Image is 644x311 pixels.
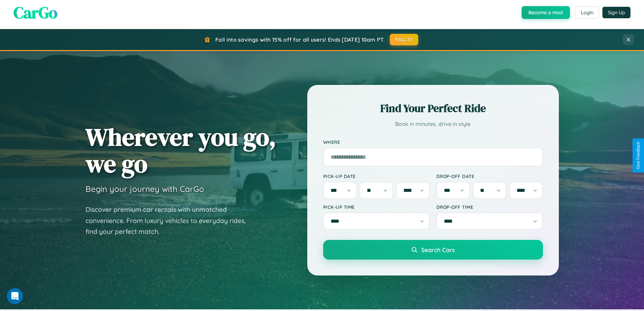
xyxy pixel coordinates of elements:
button: Login [575,6,599,19]
button: Search Cars [323,240,543,260]
button: FALL15 [390,34,418,45]
label: Drop-off Date [436,173,543,179]
h3: Begin your journey with CarGo [86,184,204,194]
iframe: Intercom live chat [7,288,23,304]
p: Discover premium car rentals with unmatched convenience. From luxury vehicles to everyday rides, ... [86,204,255,237]
label: Pick-up Time [323,204,430,210]
h1: Wherever you go, we go [86,124,276,177]
h2: Find Your Perfect Ride [323,101,543,116]
label: Drop-off Time [436,204,543,210]
span: Search Cars [421,246,455,253]
div: Give Feedback [636,142,641,169]
label: Pick-up Date [323,173,430,179]
button: Become a Host [522,6,570,19]
p: Book in minutes, drive in style [323,119,543,129]
button: Sign Up [602,7,630,18]
span: Fall into savings with 15% off for all users! Ends [DATE] 10am PT. [215,36,385,43]
span: CarGo [14,1,57,24]
label: Where [323,139,543,145]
